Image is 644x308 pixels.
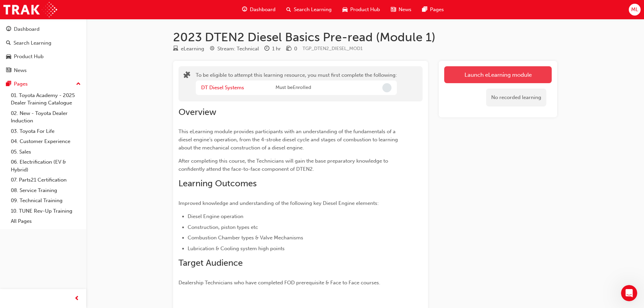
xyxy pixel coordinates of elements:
[342,5,348,14] span: car-icon
[8,157,84,175] a: 06. Electrification (EV & Hybrid)
[8,195,84,206] a: 09. Technical Training
[181,45,204,53] div: eLearning
[178,178,257,189] span: Learning Outcomes
[350,6,380,14] span: Product Hub
[178,128,399,151] span: This eLearning module provides participants with an understanding of the fundamentals of a diesel...
[8,126,84,137] a: 03. Toyota For Life
[14,39,51,47] div: Search Learning
[188,224,258,230] span: Construction, piston types etc
[337,3,385,17] a: car-iconProduct Hub
[3,64,84,77] a: News
[178,280,380,286] span: Dealership Technicians who have completed FOD prerequisite & Face to Face courses.
[264,46,269,52] span: clock-icon
[3,23,84,35] a: Dashboard
[391,5,396,14] span: news-icon
[201,85,244,91] a: DT Diesel Systems
[8,216,84,227] a: All Pages
[629,4,641,16] button: ML
[14,67,27,74] div: News
[210,46,215,52] span: target-icon
[281,3,337,17] a: search-iconSearch Learning
[286,45,297,53] div: Price
[8,108,84,126] a: 02. New - Toyota Dealer Induction
[173,46,178,52] span: learningResourceType_ELEARNING-icon
[444,66,552,83] button: Launch eLearning module
[8,206,84,216] a: 10. TUNE Rev-Up Training
[303,46,363,51] span: Learning resource code
[237,3,281,17] a: guage-iconDashboard
[422,5,427,14] span: pages-icon
[178,158,389,172] span: After completing this course, the Technicians will gain the base preparatory knowledge to confide...
[178,258,243,268] span: Target Audience
[242,5,247,14] span: guage-icon
[188,235,303,241] span: Combustion Chamber types & Valve Mechanisms
[173,45,204,53] div: Type
[14,25,40,33] div: Dashboard
[3,50,84,63] a: Product Hub
[264,45,281,53] div: Duration
[217,45,259,53] div: Stream: Technical
[6,26,11,32] span: guage-icon
[14,53,44,61] div: Product Hub
[286,5,291,14] span: search-icon
[3,37,84,49] a: Search Learning
[8,175,84,185] a: 07. Parts21 Certification
[14,80,28,88] div: Pages
[6,54,11,60] span: car-icon
[486,89,546,106] div: No recorded learning
[417,3,449,17] a: pages-iconPages
[6,68,11,74] span: news-icon
[74,294,79,303] span: prev-icon
[250,6,276,14] span: Dashboard
[210,45,259,53] div: Stream
[76,80,81,89] span: up-icon
[173,30,557,45] h1: 2023 DTEN2 Diesel Basics Pre-read (Module 1)
[184,72,190,80] span: puzzle-icon
[8,147,84,157] a: 05. Sales
[6,40,11,46] span: search-icon
[399,6,411,14] span: News
[430,6,444,14] span: Pages
[3,22,84,78] button: DashboardSearch LearningProduct HubNews
[188,213,243,219] span: Diesel Engine operation
[8,136,84,147] a: 04. Customer Experience
[286,46,291,52] span: money-icon
[8,185,84,196] a: 08. Service Training
[385,3,417,17] a: news-iconNews
[196,71,397,96] div: To be eligible to attempt this learning resource, you must first complete the following:
[631,6,638,14] span: ML
[382,83,391,92] span: Incomplete
[272,45,281,53] div: 1 hr
[188,245,285,252] span: Lubrication & Cooling system high points
[8,90,84,108] a: 01. Toyota Academy - 2025 Dealer Training Catalogue
[621,285,637,301] iframe: Intercom live chat
[3,78,84,90] button: Pages
[178,200,379,206] span: Improved knowledge and understanding of the following key Diesel Engine elements:
[294,6,332,14] span: Search Learning
[6,81,11,87] span: pages-icon
[276,84,311,92] span: Must be Enrolled
[178,107,216,117] span: Overview
[3,2,57,17] img: Trak
[294,45,297,53] div: 0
